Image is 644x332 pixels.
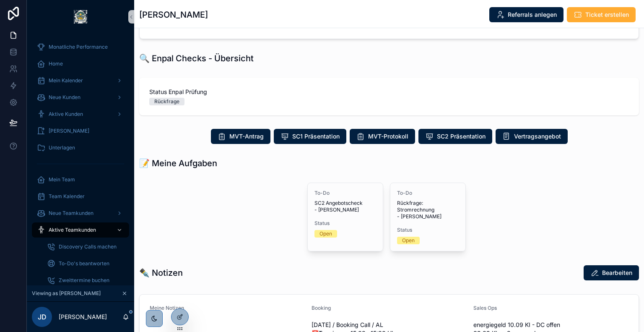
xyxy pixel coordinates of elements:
[312,305,331,311] span: Booking
[139,157,217,169] h1: 📝 Meine Aufgaben
[59,313,107,321] p: [PERSON_NAME]
[567,7,636,22] button: Ticket erstellen
[390,183,466,251] a: To-DoRückfrage: Stromrechnung - [PERSON_NAME]StatusOpen
[49,210,93,217] span: Neue Teamkunden
[49,144,75,151] span: Unterlagen
[42,239,129,254] a: Discovery Calls machen
[32,39,129,55] a: Monatliche Performance
[32,107,129,122] a: Aktive Kunden
[397,190,459,196] span: To-Do
[585,10,629,19] span: Ticket erstellen
[211,129,270,144] button: MVT-Antrag
[42,256,129,271] a: To-Do's beantworten
[74,10,87,24] img: App logo
[319,230,332,238] div: Open
[49,94,80,101] span: Neue Kunden
[32,206,129,221] a: Neue Teamkunden
[397,200,459,220] span: Rückfrage: Stromrechnung - [PERSON_NAME]
[368,132,408,141] span: MVT-Protokoll
[402,237,415,244] div: Open
[314,220,376,227] span: Status
[49,176,75,183] span: Mein Team
[496,129,568,144] button: Vertragsangebot
[49,227,96,233] span: Aktive Teamkunden
[32,172,129,187] a: Mein Team
[139,267,183,279] h1: ✒️ Notizen
[59,277,109,284] span: Zweittermine buchen
[314,190,376,196] span: To-Do
[418,129,492,144] button: SC2 Präsentation
[49,44,108,50] span: Monatliche Performance
[32,56,129,71] a: Home
[437,132,486,141] span: SC2 Präsentation
[149,88,629,96] span: Status Enpal Prüfung
[49,193,85,200] span: Team Kalender
[32,90,129,105] a: Neue Kunden
[274,129,346,144] button: SC1 Präsentation
[307,183,383,251] a: To-DoSC2 Angebotscheck - [PERSON_NAME]StatusOpen
[32,140,129,155] a: Unterlagen
[229,132,264,141] span: MVT-Antrag
[49,77,83,84] span: Mein Kalender
[489,7,563,22] button: Referrals anlegen
[38,312,47,322] span: JD
[32,189,129,204] a: Team Kalender
[32,222,129,238] a: Aktive Teamkunden
[59,243,117,250] span: Discovery Calls machen
[49,128,89,134] span: [PERSON_NAME]
[154,98,179,105] div: Rückfrage
[508,10,557,19] span: Referrals anlegen
[49,60,63,67] span: Home
[49,111,83,118] span: Aktive Kunden
[27,34,134,285] div: scrollable content
[397,227,459,233] span: Status
[473,305,497,311] span: Sales Ops
[584,265,639,280] button: Bearbeiten
[150,305,184,311] span: Meine Notizen
[350,129,415,144] button: MVT-Protokoll
[292,132,340,141] span: SC1 Präsentation
[139,9,208,21] h1: [PERSON_NAME]
[42,273,129,288] a: Zweittermine buchen
[514,132,561,141] span: Vertragsangebot
[32,290,101,297] span: Viewing as [PERSON_NAME]
[32,123,129,139] a: [PERSON_NAME]
[314,200,376,213] span: SC2 Angebotscheck - [PERSON_NAME]
[59,260,109,267] span: To-Do's beantworten
[602,269,632,277] span: Bearbeiten
[139,52,254,64] h1: 🔍 Enpal Checks - Übersicht
[32,73,129,88] a: Mein Kalender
